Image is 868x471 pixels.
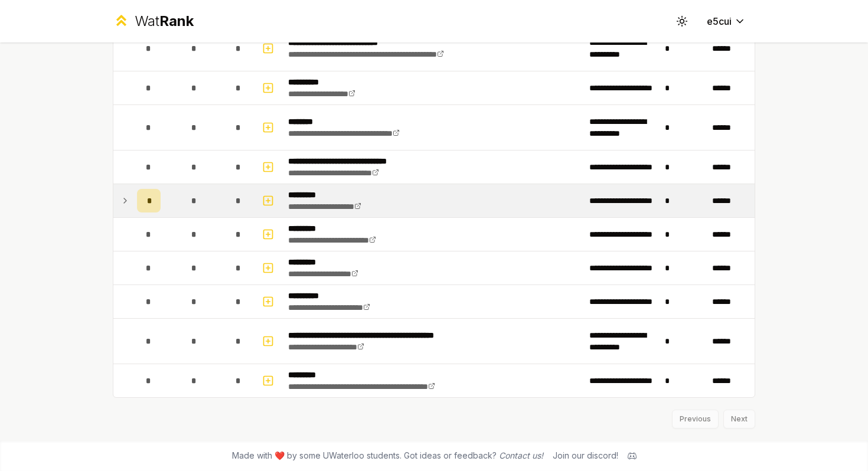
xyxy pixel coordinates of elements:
[159,12,194,30] span: Rank
[113,12,194,31] a: WatRank
[707,14,732,28] span: e5cui
[135,12,194,31] div: Wat
[232,450,543,462] span: Made with ❤️ by some UWaterloo students. Got ideas or feedback?
[697,11,755,32] button: e5cui
[553,450,618,462] div: Join our discord!
[499,450,543,460] a: Contact us!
